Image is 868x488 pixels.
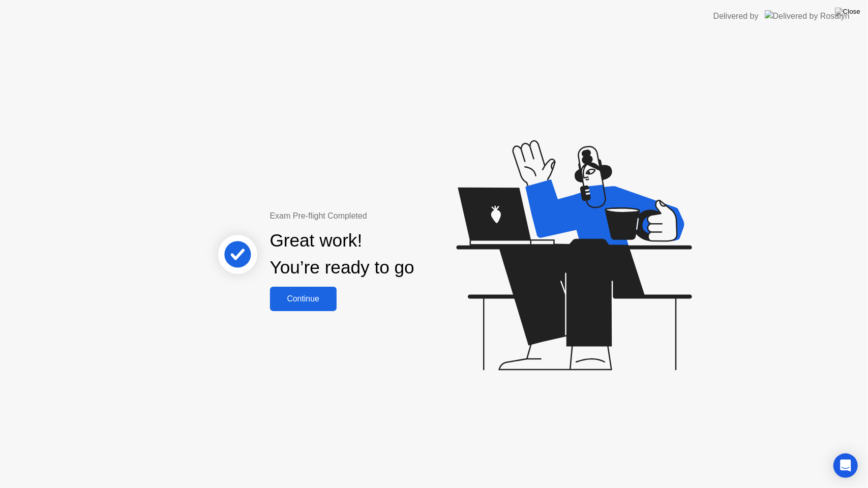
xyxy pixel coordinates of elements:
div: Exam Pre-flight Completed [270,210,480,222]
div: Continue [273,294,334,303]
div: Great work! You’re ready to go [270,227,414,281]
div: Delivered by [713,10,759,22]
div: Open Intercom Messenger [833,453,858,478]
img: Close [835,8,860,16]
button: Continue [270,287,337,311]
img: Delivered by Rosalyn [765,10,850,22]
